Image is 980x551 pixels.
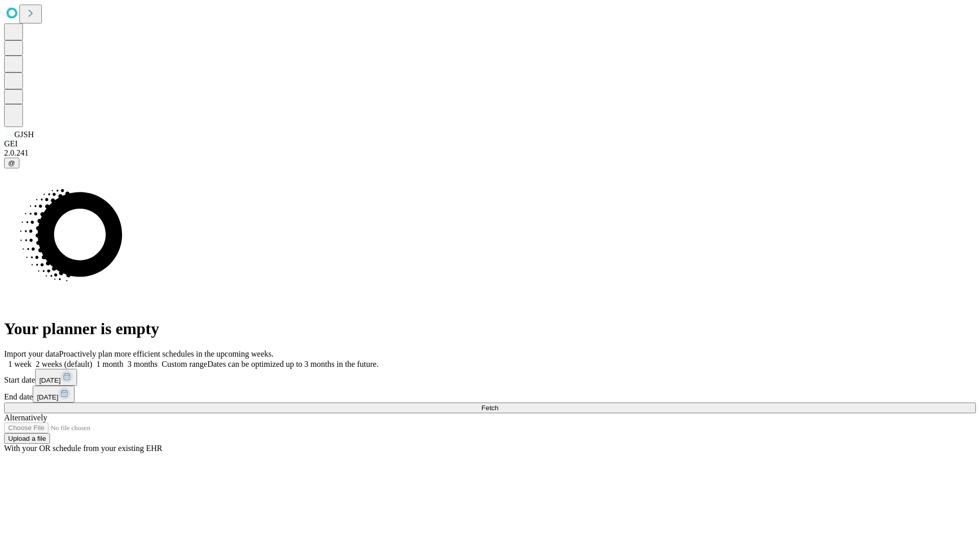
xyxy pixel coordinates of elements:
span: Import your data [4,349,59,358]
button: Fetch [4,403,976,413]
span: Proactively plan more efficient schedules in the upcoming weeks. [59,349,274,358]
span: Dates can be optimized up to 3 months in the future. [207,360,378,368]
div: End date [4,386,976,403]
span: 2 weeks (default) [36,360,92,368]
button: [DATE] [35,369,77,386]
span: GJSH [14,130,34,139]
span: 1 month [96,360,124,368]
span: [DATE] [39,377,61,384]
button: Upload a file [4,433,50,444]
h1: Your planner is empty [4,319,976,338]
span: Alternatively [4,413,47,422]
button: [DATE] [33,386,75,403]
span: 3 months [128,360,158,368]
div: Start date [4,369,976,386]
span: 1 week [8,360,32,368]
span: With your OR schedule from your existing EHR [4,444,162,453]
span: @ [8,159,15,167]
span: Custom range [162,360,207,368]
button: @ [4,158,19,168]
div: 2.0.241 [4,148,976,158]
div: GEI [4,139,976,148]
span: [DATE] [37,393,58,401]
span: Fetch [481,404,498,412]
